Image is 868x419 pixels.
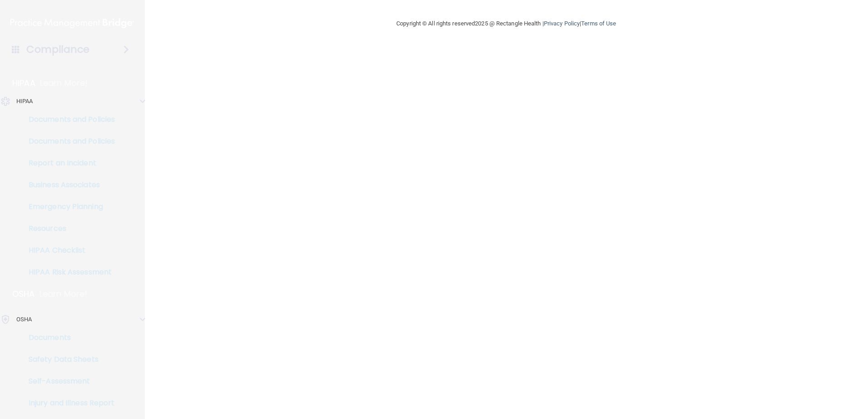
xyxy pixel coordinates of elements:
p: HIPAA Risk Assessment [6,268,130,277]
p: Documents and Policies [6,115,130,124]
p: Documents and Policies [6,137,130,146]
p: Report an Incident [6,159,130,168]
p: HIPAA Checklist [6,246,130,255]
p: HIPAA [12,78,35,89]
a: Privacy Policy [544,20,580,27]
p: Business Associates [6,180,130,190]
img: PMB logo [10,14,134,32]
p: Injury and Illness Report [6,399,130,408]
p: Emergency Planning [6,202,130,211]
p: OSHA [16,314,32,325]
p: HIPAA [16,96,33,107]
p: Self-Assessment [6,377,130,386]
p: Resources [6,224,130,233]
div: Copyright © All rights reserved 2025 @ Rectangle Health | | [340,9,672,38]
h4: Compliance [26,43,89,56]
p: Documents [6,333,130,342]
p: OSHA [12,289,35,299]
p: Learn More! [40,78,88,89]
p: Safety Data Sheets [6,355,130,364]
a: Terms of Use [581,20,616,27]
p: Learn More! [39,289,88,299]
